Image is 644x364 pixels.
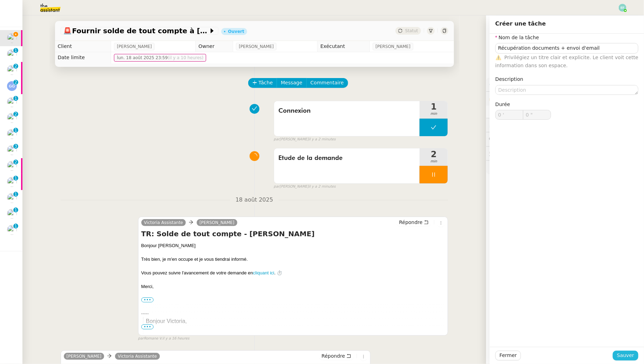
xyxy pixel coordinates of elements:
[7,161,17,171] img: users%2F8b5K4WuLB4fkrqH4og3fBdCrwGs1%2Favatar%2F1516943936898.jpeg
[7,193,17,203] img: users%2FSg6jQljroSUGpSfKFUOPmUmNaZ23%2Favatar%2FUntitled.png
[489,136,534,142] span: 💬
[162,336,189,342] span: il y a 16 heures
[141,256,445,263] div: Très bien, je m'en occupe et je vous tiendrai informé.
[13,128,18,133] nz-badge-sup: 1
[197,219,237,226] a: [PERSON_NAME]
[117,54,203,61] span: lun. 18 août 2025 23:59
[7,225,17,235] img: users%2FfjlNmCTkLiVoA3HQjY3GA5JXGxb2%2Favatar%2Fstarofservice_97480retdsc0392.png
[420,159,448,164] span: min
[486,92,644,105] div: 🔐Données client
[230,195,279,205] span: 18 août 2025
[138,336,190,342] small: Romane V.
[13,208,18,212] nz-badge-sup: 1
[14,160,17,166] p: 2
[7,129,17,139] img: users%2FME7CwGhkVpexbSaUxoFyX6OhGQk2%2Favatar%2Fe146a5d2-1708-490f-af4b-78e736222863
[141,310,445,317] div: -----
[306,78,348,88] button: Commentaire
[420,150,448,159] span: 2
[489,150,564,156] span: 🕵️
[496,110,523,119] input: 0 min
[228,29,244,34] div: Ouvert
[115,353,160,359] a: Victoria Assistante
[13,176,18,181] nz-badge-sup: 1
[617,351,634,359] span: Sauver
[13,112,18,117] nz-badge-sup: 2
[489,122,537,128] span: ⏲️
[319,352,354,360] button: Répondre
[7,145,17,155] img: users%2FQNmrJKjvCnhZ9wRJPnUNc9lj8eE3%2Favatar%2F5ca36b56-0364-45de-a850-26ae83da85f1
[7,33,17,43] img: users%2FyvxEJYJHzmOhJToCsQnXpEIzsAg2%2Favatar%2F14aef167-49c0-41e5-a805-14c66aba2304
[13,144,18,149] nz-badge-sup: 3
[196,41,233,52] td: Owner
[64,353,104,359] a: [PERSON_NAME]
[13,80,18,85] nz-badge-sup: 2
[278,153,416,163] span: Etude de la demande
[396,218,431,226] button: Répondre
[14,224,17,230] p: 1
[253,270,274,275] a: cliquant ici
[489,80,526,89] span: ⚙️
[619,4,626,12] img: svg
[309,184,335,190] span: il y a 2 minutes
[259,79,273,87] span: Tâche
[495,55,501,60] span: ⚠️
[146,317,445,325] div: Bonjour Victoria,
[420,103,448,111] span: 1
[420,111,448,117] span: min
[495,35,539,40] label: Nom de la tâche
[7,81,17,91] img: svg
[141,219,186,226] a: Victoria Assistante
[141,324,154,329] span: •••
[500,351,517,359] span: Fermer
[7,97,17,107] img: users%2FSg6jQljroSUGpSfKFUOPmUmNaZ23%2Favatar%2FUntitled.png
[495,76,523,82] label: Description
[63,27,72,35] span: 🚨
[14,192,17,198] p: 1
[277,78,306,88] button: Message
[14,112,17,118] p: 2
[495,20,546,27] span: Créer une tâche
[399,219,422,226] span: Répondre
[13,224,18,229] nz-badge-sup: 1
[274,184,336,190] small: [PERSON_NAME]
[141,242,445,249] div: Bonjour [PERSON_NAME]
[248,78,277,88] button: Tâche
[495,55,638,68] span: Privilégiez un titre clair et explicite. Le client voit cette information dans son espace.
[7,113,17,123] img: users%2FQNmrJKjvCnhZ9wRJPnUNc9lj8eE3%2Favatar%2F5ca36b56-0364-45de-a850-26ae83da85f1
[486,161,644,174] div: 🧴Autres
[281,79,302,87] span: Message
[14,176,17,182] p: 1
[495,43,638,53] input: Nom
[55,41,111,52] td: Client
[55,52,111,63] td: Date limite
[7,209,17,219] img: users%2FlEKjZHdPaYMNgwXp1mLJZ8r8UFs1%2Favatar%2F1e03ee85-bb59-4f48-8ffa-f076c2e8c285
[486,147,644,160] div: 🕵️Autres demandes en cours
[486,132,644,146] div: 💬Commentaires
[613,351,638,360] button: Sauver
[117,43,152,50] span: [PERSON_NAME]
[14,80,17,86] p: 2
[13,64,18,69] nz-badge-sup: 2
[14,208,17,214] p: 1
[13,160,18,164] nz-badge-sup: 2
[278,106,416,116] span: Connexion
[138,336,144,342] span: par
[63,27,209,34] span: Fournir solde de tout compte à [PERSON_NAME]
[489,94,535,103] span: 🔐
[14,96,17,102] p: 1
[274,136,336,142] small: [PERSON_NAME]
[141,283,445,290] div: Merci,
[486,78,644,91] div: ⚙️Procédures
[14,48,17,54] p: 1
[274,184,280,190] span: par
[309,136,335,142] span: il y a 2 minutes
[14,64,17,70] p: 2
[13,192,18,197] nz-badge-sup: 1
[317,41,370,52] td: Exécutant
[14,128,17,134] p: 1
[13,96,18,101] nz-badge-sup: 1
[489,164,511,170] span: 🧴
[274,136,280,142] span: par
[375,43,411,50] span: [PERSON_NAME]
[168,55,203,60] span: (il y a 10 heures)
